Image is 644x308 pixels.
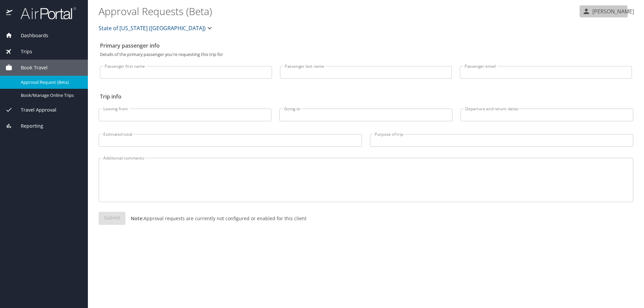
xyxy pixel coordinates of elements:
[13,7,76,20] img: airportal-logo.png
[6,7,13,20] img: icon-airportal.png
[12,64,48,71] span: Book Travel
[580,5,637,17] button: [PERSON_NAME]
[21,79,80,85] span: Approval Request (Beta)
[12,32,48,39] span: Dashboards
[12,122,43,130] span: Reporting
[99,23,206,33] span: State of [US_STATE] ([GEOGRAPHIC_DATA])
[12,48,32,55] span: Trips
[131,215,144,222] strong: Note:
[21,92,80,99] span: Book/Manage Online Trips
[590,7,634,15] p: [PERSON_NAME]
[99,1,577,21] h1: Approval Requests (Beta)
[100,91,632,102] h2: Trip info
[125,215,307,222] p: Approval requests are currently not configured or enabled for this client
[100,40,632,51] h2: Primary passenger info
[96,21,216,35] button: State of [US_STATE] ([GEOGRAPHIC_DATA])
[12,106,56,114] span: Travel Approval
[100,52,632,57] p: Details of the primary passenger you're requesting this trip for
